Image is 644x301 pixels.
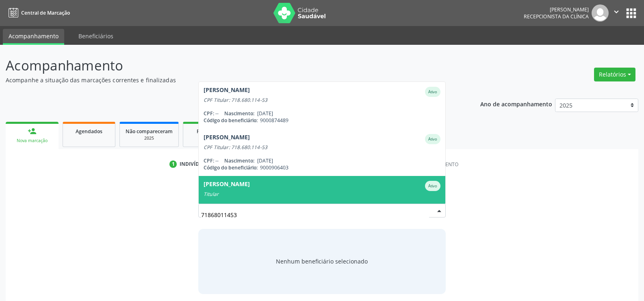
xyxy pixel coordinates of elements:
[524,6,589,13] div: [PERSON_NAME]
[260,117,288,124] span: 9000874489
[204,110,214,117] span: CPF:
[428,89,437,94] small: Ativo
[224,157,254,164] span: Nascimento:
[126,128,173,135] span: Não compareceram
[11,138,53,144] div: Nova marcação
[76,128,102,135] span: Agendados
[169,160,177,168] div: 1
[204,110,440,117] div: --
[201,207,429,223] input: Busque por nome, código ou CPF
[204,181,250,191] div: [PERSON_NAME]
[204,157,214,164] span: CPF:
[189,135,230,141] div: 2025
[204,87,250,97] div: [PERSON_NAME]
[6,55,449,76] p: Acompanhamento
[204,164,258,171] span: Código do beneficiário:
[592,4,609,22] img: img
[276,257,368,266] span: Nenhum beneficiário selecionado
[73,29,119,43] a: Beneficiários
[257,110,273,117] span: [DATE]
[609,4,624,22] button: 
[204,157,440,164] div: --
[197,128,222,135] span: Resolvidos
[6,76,449,84] p: Acompanhe a situação das marcações correntes e finalizadas
[612,7,621,16] i: 
[28,127,37,136] div: person_add
[3,29,64,45] a: Acompanhamento
[21,9,70,16] span: Central de Marcação
[204,191,440,198] div: Titular
[204,144,440,151] div: CPF Titular: 718.680.114-53
[428,136,437,142] small: Ativo
[126,135,173,141] div: 2025
[257,157,273,164] span: [DATE]
[480,99,552,109] p: Ano de acompanhamento
[624,6,638,20] button: apps
[204,134,250,144] div: [PERSON_NAME]
[594,68,635,81] button: Relatórios
[6,6,70,20] a: Central de Marcação
[224,110,254,117] span: Nascimento:
[524,13,589,20] span: Recepcionista da clínica
[204,97,440,103] div: CPF Titular: 718.680.114-53
[260,164,288,171] span: 9000906403
[428,183,437,189] small: Ativo
[204,117,258,124] span: Código do beneficiário:
[180,160,207,168] div: Indivíduo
